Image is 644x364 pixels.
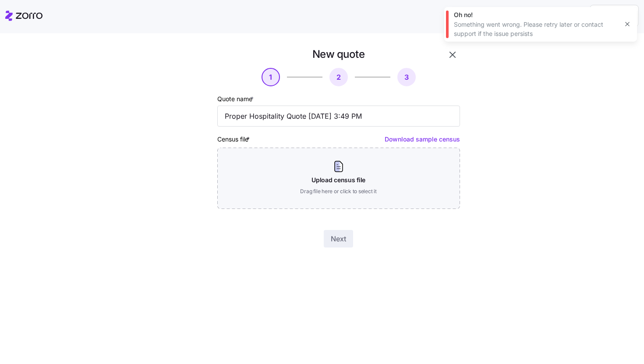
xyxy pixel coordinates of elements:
input: Quote name [217,106,460,127]
a: Download sample census [385,135,460,143]
button: 3 [397,68,416,86]
button: Next [324,230,353,247]
label: Census file [217,134,251,144]
button: 1 [262,68,280,86]
h1: New quote [312,47,365,61]
div: Oh no! [454,11,618,19]
div: Something went wrong. Please retry later or contact support if the issue persists [454,20,618,38]
label: Quote name [217,94,255,104]
button: 2 [329,68,348,86]
span: Next [331,233,346,244]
